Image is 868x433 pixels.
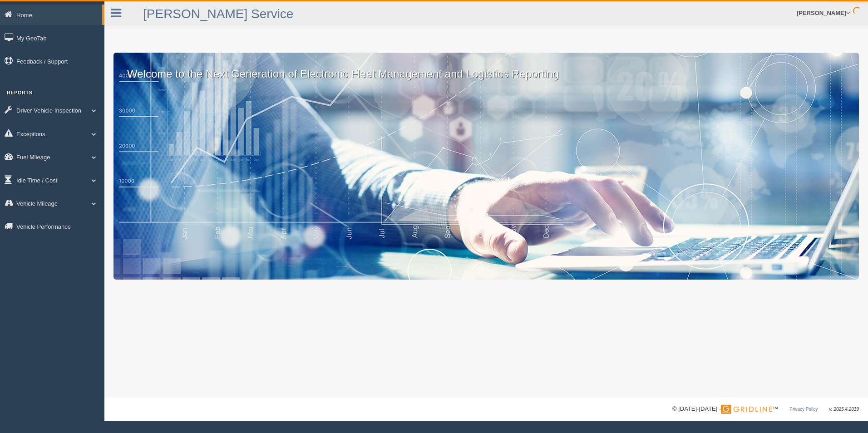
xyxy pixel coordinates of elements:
[789,407,818,412] a: Privacy Policy
[721,405,772,414] img: Gridline
[113,53,859,82] p: Welcome to the Next Generation of Electronic Fleet Management and Logistics Reporting
[672,404,859,414] div: © [DATE]-[DATE] - ™
[143,7,293,21] a: [PERSON_NAME] Service
[829,407,859,412] span: v. 2025.4.2019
